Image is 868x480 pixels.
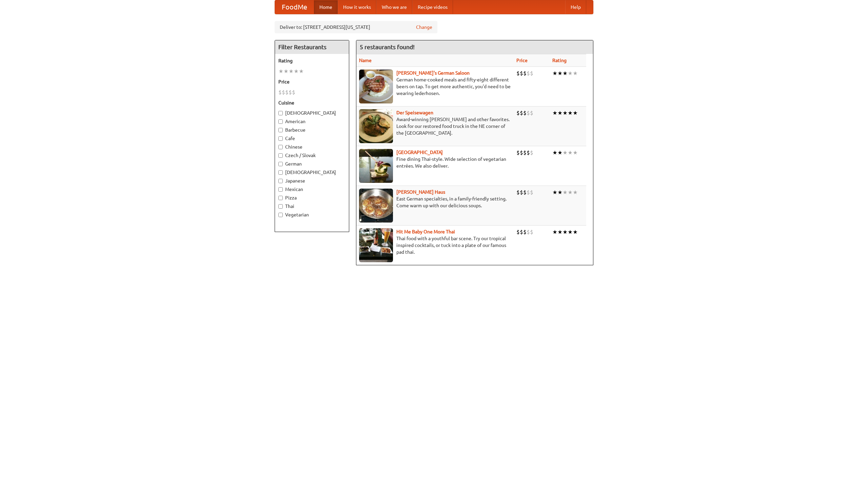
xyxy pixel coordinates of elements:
input: Barbecue [278,128,283,132]
li: ★ [552,189,557,196]
li: ★ [552,109,557,117]
input: Vegetarian [278,213,283,217]
h5: Rating [278,57,346,64]
label: Barbecue [278,127,346,133]
a: Help [565,0,586,14]
li: ★ [283,68,289,75]
li: ★ [552,228,557,236]
div: Deliver to: [STREET_ADDRESS][US_STATE] [275,21,437,33]
label: Chinese [278,143,346,150]
a: Der Speisewagen [396,110,433,115]
li: $ [523,109,527,117]
img: satay.jpg [359,149,393,183]
a: Who we are [376,0,412,14]
input: American [278,119,283,124]
input: Pizza [278,196,283,200]
label: Japanese [278,177,346,184]
img: speisewagen.jpg [359,109,393,143]
li: $ [523,70,527,77]
input: Chinese [278,145,283,149]
li: ★ [557,70,563,77]
li: $ [520,149,523,156]
a: Home [314,0,338,14]
li: ★ [573,189,578,196]
li: ★ [557,149,563,156]
p: Thai food with a youthful bar scene. Try our tropical inspired cocktails, or tuck into a plate of... [359,235,511,255]
li: ★ [568,189,573,196]
ng-pluralize: 5 restaurants found! [360,44,415,50]
a: Rating [552,58,567,63]
li: $ [530,228,533,236]
li: $ [520,70,523,77]
li: $ [523,149,527,156]
label: Cafe [278,135,346,142]
a: Hit Me Baby One More Thai [396,229,455,234]
li: $ [527,149,530,156]
li: $ [282,89,285,96]
li: $ [516,228,520,236]
li: ★ [557,228,563,236]
li: $ [530,189,533,196]
li: $ [527,70,530,77]
li: $ [285,89,289,96]
label: Vegetarian [278,211,346,218]
a: Recipe videos [412,0,453,14]
label: Czech / Slovak [278,152,346,159]
a: [PERSON_NAME]'s German Saloon [396,70,470,76]
li: ★ [563,149,568,156]
li: $ [523,228,527,236]
li: $ [527,189,530,196]
img: kohlhaus.jpg [359,189,393,223]
h5: Price [278,78,346,85]
input: Thai [278,204,283,209]
li: $ [530,149,533,156]
li: ★ [557,109,563,117]
a: [PERSON_NAME] Haus [396,189,445,195]
input: Japanese [278,179,283,183]
li: $ [289,89,292,96]
label: [DEMOGRAPHIC_DATA] [278,169,346,176]
img: esthers.jpg [359,70,393,103]
li: $ [530,109,533,117]
label: American [278,118,346,125]
input: [DEMOGRAPHIC_DATA] [278,170,283,175]
li: ★ [573,228,578,236]
a: Name [359,58,372,63]
li: ★ [552,149,557,156]
input: German [278,162,283,166]
input: Cafe [278,136,283,141]
label: Thai [278,203,346,210]
li: ★ [568,109,573,117]
li: $ [520,228,523,236]
li: ★ [573,70,578,77]
a: How it works [338,0,376,14]
label: [DEMOGRAPHIC_DATA] [278,110,346,116]
input: [DEMOGRAPHIC_DATA] [278,111,283,115]
li: ★ [552,70,557,77]
li: $ [527,228,530,236]
li: ★ [563,70,568,77]
li: $ [530,70,533,77]
p: East German specialties, in a family-friendly setting. Come warm up with our delicious soups. [359,195,511,209]
li: ★ [557,189,563,196]
a: Change [416,24,432,31]
li: ★ [563,228,568,236]
label: German [278,160,346,167]
li: ★ [563,189,568,196]
a: [GEOGRAPHIC_DATA] [396,150,443,155]
li: ★ [568,70,573,77]
li: ★ [278,68,283,75]
input: Mexican [278,187,283,192]
label: Pizza [278,194,346,201]
li: ★ [573,149,578,156]
input: Czech / Slovak [278,153,283,158]
p: Award-winning [PERSON_NAME] and other favorites. Look for our restored food truck in the NE corne... [359,116,511,136]
li: ★ [568,149,573,156]
li: $ [520,109,523,117]
li: $ [523,189,527,196]
img: babythai.jpg [359,228,393,262]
